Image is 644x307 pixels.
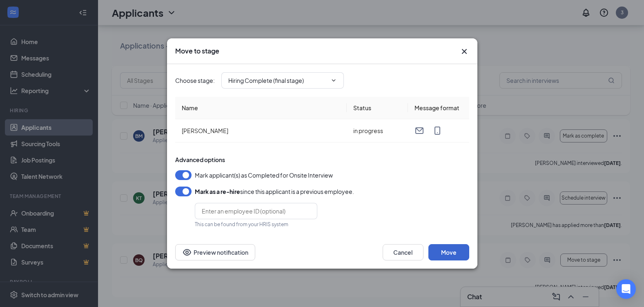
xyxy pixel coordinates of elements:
[182,127,228,134] span: [PERSON_NAME]
[428,244,469,260] button: Move
[195,170,333,180] span: Mark applicant(s) as Completed for Onsite Interview
[432,126,442,136] svg: MobileSms
[195,221,317,228] div: This can be found from your HRIS system
[195,188,240,195] b: Mark as a re-hire
[175,156,469,164] div: Advanced options
[459,47,469,56] svg: Cross
[175,76,215,85] span: Choose stage :
[408,97,469,119] th: Message format
[459,47,469,56] button: Close
[347,97,408,119] th: Status
[414,126,424,136] svg: Email
[175,47,219,56] h3: Move to stage
[175,97,347,119] th: Name
[330,77,337,84] svg: ChevronDown
[616,279,636,299] div: Open Intercom Messenger
[182,247,192,257] svg: Eye
[175,244,255,260] button: Preview notificationEye
[195,187,354,196] div: since this applicant is a previous employee.
[195,203,317,219] input: Enter an employee ID (optional)
[383,244,423,260] button: Cancel
[347,119,408,142] td: in progress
